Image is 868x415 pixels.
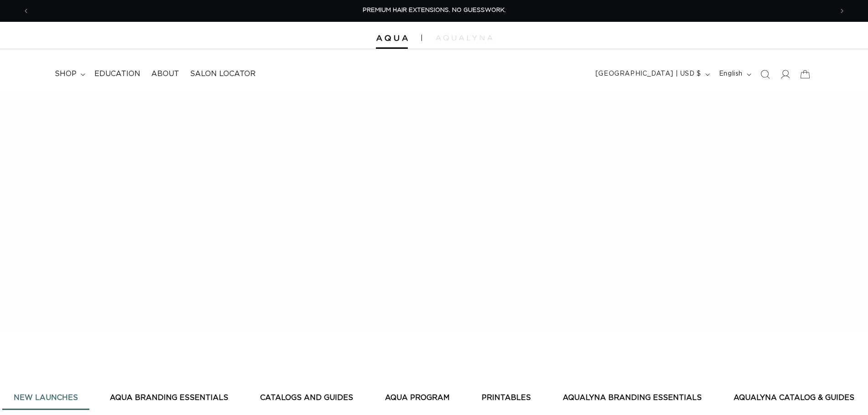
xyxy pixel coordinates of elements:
button: PRINTABLES [470,387,542,409]
span: Salon Locator [190,69,256,79]
button: AQUA BRANDING ESSENTIALS [98,387,240,409]
button: [GEOGRAPHIC_DATA] | USD $ [590,66,714,83]
button: New Launches [2,387,89,409]
button: CATALOGS AND GUIDES [249,387,365,409]
button: AQUA PROGRAM [374,387,461,409]
button: Previous announcement [16,2,36,20]
a: Salon Locator [185,64,261,84]
a: Education [89,64,146,84]
span: shop [55,69,77,79]
summary: Search [755,64,775,84]
button: Next announcement [832,2,852,20]
a: About [146,64,185,84]
button: English [714,66,755,83]
img: aqualyna.com [436,35,493,41]
p: Marketing materials for Aqua Hair Extensions distributors and vendors. Download web-ready images,... [59,223,319,256]
summary: shop [49,64,89,84]
p: Distributor Portal [59,188,365,219]
button: AquaLyna Catalog & Guides [722,387,866,409]
button: AquaLyna Branding Essentials [551,387,713,409]
span: Education [94,69,140,79]
span: [GEOGRAPHIC_DATA] | USD $ [596,69,701,79]
span: PREMIUM HAIR EXTENSIONS. NO GUESSWORK. [363,7,506,13]
span: English [719,69,743,79]
img: Aqua Hair Extensions [376,35,408,41]
span: About [151,69,179,79]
